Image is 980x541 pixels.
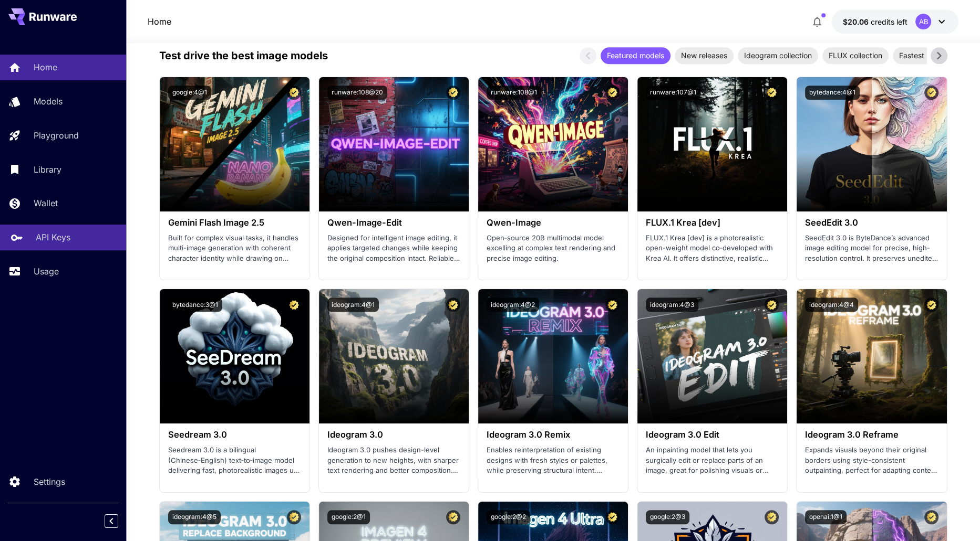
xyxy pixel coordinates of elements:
[160,289,310,423] img: alt
[34,197,58,209] p: Wallet
[822,50,889,61] span: FLUX collection
[487,298,539,312] button: ideogram:4@2
[446,86,460,100] button: Certified Model – Vetted for best performance and includes a commercial license.
[34,61,57,73] p: Home
[797,77,946,211] img: alt
[327,298,379,312] button: ideogram:4@1
[765,298,779,312] button: Certified Model – Vetted for best performance and includes a commercial license.
[646,298,698,312] button: ideogram:4@3
[319,77,469,211] img: alt
[915,14,931,29] div: AB
[605,86,620,100] button: Certified Model – Vetted for best performance and includes a commercial license.
[112,512,126,531] div: Collapse sidebar
[319,289,469,423] img: alt
[487,510,530,524] button: google:2@2
[924,298,938,312] button: Certified Model – Vetted for best performance and includes a commercial license.
[327,445,460,476] p: Ideogram 3.0 pushes design-level generation to new heights, with sharper text rendering and bette...
[924,86,938,100] button: Certified Model – Vetted for best performance and includes a commercial license.
[168,218,301,228] h3: Gemini Flash Image 2.5
[675,50,734,61] span: New releases
[893,47,957,64] div: Fastest models
[487,86,541,100] button: runware:108@1
[842,16,907,27] div: $20.05704
[36,231,70,243] p: API Keys
[168,445,301,476] p: Seedream 3.0 is a bilingual (Chinese‑English) text‑to‑image model delivering fast, photorealistic...
[446,510,460,524] button: Certified Model – Vetted for best performance and includes a commercial license.
[34,129,79,142] p: Playground
[738,47,818,64] div: Ideogram collection
[160,77,310,211] img: alt
[487,430,620,440] h3: Ideogram 3.0 Remix
[34,265,59,278] p: Usage
[637,77,787,211] img: alt
[675,47,734,64] div: New releases
[601,47,670,64] div: Featured models
[478,289,628,423] img: alt
[924,510,938,524] button: Certified Model – Vetted for best performance and includes a commercial license.
[927,491,980,541] div: Виджет чата
[168,298,222,312] button: bytedance:3@1
[805,218,938,228] h3: SeedEdit 3.0
[646,233,779,264] p: FLUX.1 Krea [dev] is a photorealistic open-weight model co‑developed with Krea AI. It offers dist...
[487,233,620,264] p: Open‑source 20B multimodal model excelling at complex text rendering and precise image editing.
[805,86,860,100] button: bytedance:4@1
[805,430,938,440] h3: Ideogram 3.0 Reframe
[105,514,118,528] button: Collapse sidebar
[805,445,938,476] p: Expands visuals beyond their original borders using style-consistent outpainting, perfect for ada...
[870,17,907,26] span: credits left
[605,510,620,524] button: Certified Model – Vetted for best performance and includes a commercial license.
[287,510,301,524] button: Certified Model – Vetted for best performance and includes a commercial license.
[822,47,889,64] div: FLUX collection
[646,510,689,524] button: google:2@3
[805,233,938,264] p: SeedEdit 3.0 is ByteDance’s advanced image editing model for precise, high-resolution control. It...
[797,289,946,423] img: alt
[327,510,370,524] button: google:2@1
[287,298,301,312] button: Certified Model – Vetted for best performance and includes a commercial license.
[34,163,61,176] p: Library
[765,86,779,100] button: Certified Model – Vetted for best performance and includes a commercial license.
[168,430,301,440] h3: Seedream 3.0
[168,233,301,264] p: Built for complex visual tasks, it handles multi-image generation with coherent character identit...
[159,48,328,63] p: Test drive the best image models
[842,17,870,26] span: $20.06
[487,218,620,228] h3: Qwen-Image
[832,9,958,34] button: $20.05704AB
[646,218,779,228] h3: FLUX.1 Krea [dev]
[601,50,670,61] span: Featured models
[738,50,818,61] span: Ideogram collection
[646,86,700,100] button: runware:107@1
[327,430,460,440] h3: Ideogram 3.0
[168,86,211,100] button: google:4@1
[168,510,221,524] button: ideogram:4@5
[646,430,779,440] h3: Ideogram 3.0 Edit
[148,15,171,28] a: Home
[478,77,628,211] img: alt
[446,298,460,312] button: Certified Model – Vetted for best performance and includes a commercial license.
[34,95,63,108] p: Models
[637,289,787,423] img: alt
[605,298,620,312] button: Certified Model – Vetted for best performance and includes a commercial license.
[805,298,858,312] button: ideogram:4@4
[148,15,171,28] nav: breadcrumb
[487,445,620,476] p: Enables reinterpretation of existing designs with fresh styles or palettes, while preserving stru...
[34,475,65,488] p: Settings
[327,218,460,228] h3: Qwen-Image-Edit
[765,510,779,524] button: Certified Model – Vetted for best performance and includes a commercial license.
[646,445,779,476] p: An inpainting model that lets you surgically edit or replace parts of an image, great for polishi...
[893,50,957,61] span: Fastest models
[927,491,980,541] iframe: Chat Widget
[287,86,301,100] button: Certified Model – Vetted for best performance and includes a commercial license.
[327,86,387,100] button: runware:108@20
[327,233,460,264] p: Designed for intelligent image editing, it applies targeted changes while keeping the original co...
[805,510,847,524] button: openai:1@1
